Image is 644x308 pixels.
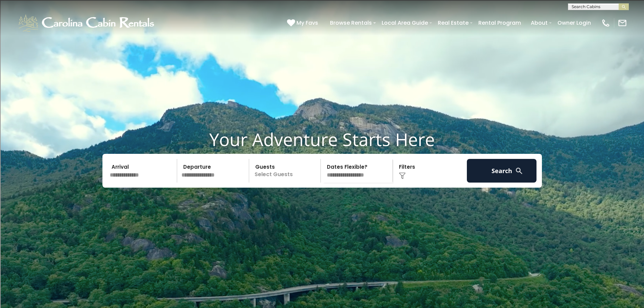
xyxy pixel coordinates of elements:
a: Real Estate [434,17,472,29]
a: Local Area Guide [378,17,431,29]
span: My Favs [296,19,318,27]
img: White-1-1-2.png [17,13,157,33]
a: Owner Login [554,17,594,29]
img: mail-regular-white.png [618,18,627,28]
img: phone-regular-white.png [601,18,611,28]
a: Rental Program [475,17,524,29]
a: About [527,17,551,29]
a: My Favs [287,19,320,27]
a: Browse Rentals [327,17,375,29]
